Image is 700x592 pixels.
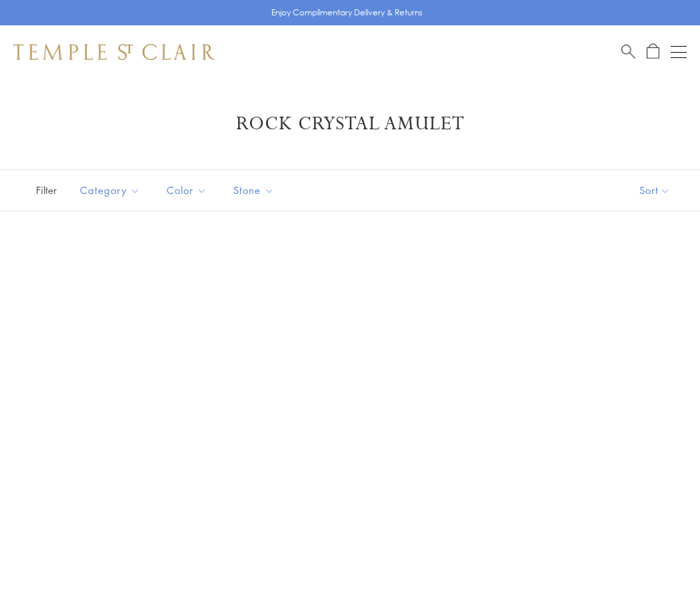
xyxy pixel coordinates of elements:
[621,43,635,60] a: Search
[33,112,667,136] h1: Rock Crystal Amulet
[227,182,284,199] span: Stone
[73,182,150,199] span: Category
[647,43,659,60] a: Open Shopping Bag
[13,44,215,60] img: Temple St. Clair
[609,170,700,211] button: Show sort by
[223,175,284,205] button: Stone
[157,175,217,205] button: Color
[70,175,150,205] button: Category
[271,6,423,19] p: Enjoy Complimentary Delivery & Returns
[160,182,217,199] span: Color
[671,44,687,60] button: Open navigation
